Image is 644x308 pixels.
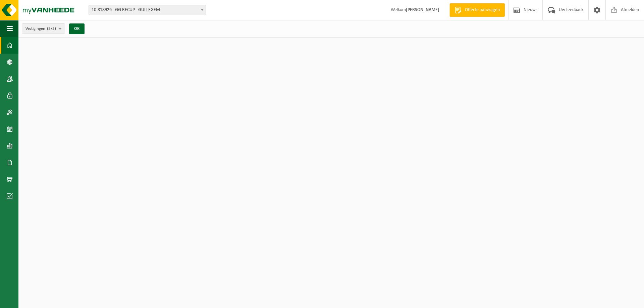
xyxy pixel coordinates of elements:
button: Vestigingen(5/5) [22,23,65,34]
a: Offerte aanvragen [449,3,505,17]
span: 10-818926 - GG RECUP - GULLEGEM [89,5,206,15]
count: (5/5) [47,26,56,31]
span: Offerte aanvragen [463,7,501,13]
span: Vestigingen [25,24,56,34]
button: OK [69,23,85,34]
strong: [PERSON_NAME] [406,7,439,12]
span: 10-818926 - GG RECUP - GULLEGEM [89,5,206,15]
